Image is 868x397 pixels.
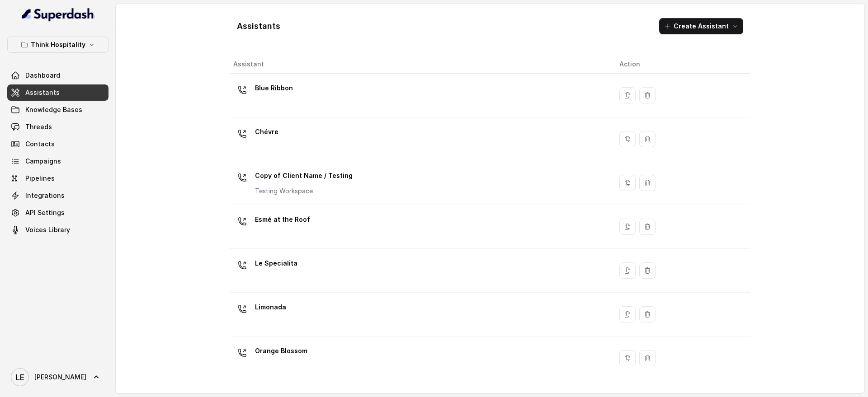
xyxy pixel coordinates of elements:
a: API Settings [7,205,108,221]
span: Integrations [25,191,65,200]
th: Assistant [230,55,612,74]
span: Assistants [25,88,60,97]
span: Campaigns [25,157,61,166]
p: Testing Workspace [255,187,353,196]
p: Limonada [255,300,286,314]
a: Dashboard [7,67,108,84]
img: light.svg [22,7,94,22]
p: Think Hospitality [31,39,85,50]
h1: Assistants [237,19,280,33]
text: LE [16,373,24,382]
span: Dashboard [25,71,60,80]
a: Campaigns [7,153,108,169]
th: Action [612,55,750,74]
span: Contacts [25,140,55,149]
a: Threads [7,119,108,135]
span: API Settings [25,208,65,217]
a: Voices Library [7,222,108,238]
a: Knowledge Bases [7,102,108,118]
a: Integrations [7,187,108,204]
a: Assistants [7,84,108,101]
a: Contacts [7,136,108,152]
p: Blue Ribbon [255,81,293,95]
span: Threads [25,122,52,131]
p: Esmé at the Roof [255,212,310,227]
span: Voices Library [25,225,70,234]
p: Le Specialita [255,256,297,271]
span: Pipelines [25,174,55,183]
a: [PERSON_NAME] [7,364,108,390]
p: Chévre [255,125,278,139]
span: [PERSON_NAME] [34,373,86,382]
button: Think Hospitality [7,37,108,53]
span: Knowledge Bases [25,105,82,114]
a: Pipelines [7,170,108,187]
button: Create Assistant [659,18,743,34]
p: Orange Blossom [255,344,307,358]
p: Copy of Client Name / Testing [255,168,353,183]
